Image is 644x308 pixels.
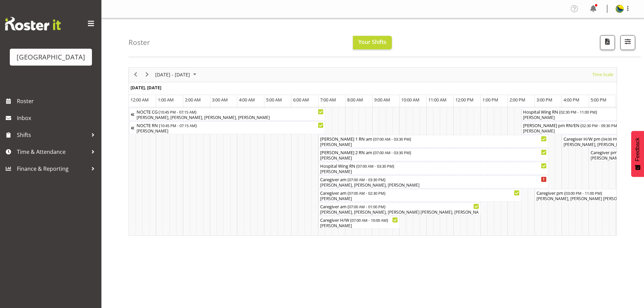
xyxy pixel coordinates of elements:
[154,70,199,79] button: August 2025
[239,97,255,103] span: 4:00 AM
[320,196,520,202] div: [PERSON_NAME]
[320,223,398,229] div: [PERSON_NAME]
[128,67,617,236] div: Timeline Week of September 15, 2025
[130,85,161,91] span: [DATE], [DATE]
[129,121,325,134] div: NOCTE RN Begin From Sunday, September 14, 2025 at 10:45:00 PM GMT+12:00 Ends At Monday, September...
[320,97,336,103] span: 7:00 AM
[266,97,282,103] span: 5:00 AM
[320,203,479,210] div: Caregiver am ( )
[603,136,638,142] span: 04:00 PM - 09:00 PM
[320,142,547,148] div: [PERSON_NAME]
[185,97,201,103] span: 2:00 AM
[375,150,410,155] span: 07:00 AM - 03:30 PM
[129,108,325,121] div: NOCTE CG Begin From Sunday, September 14, 2025 at 10:45:00 PM GMT+12:00 Ends At Monday, September...
[318,189,521,202] div: Caregiver am Begin From Monday, September 15, 2025 at 7:00:00 AM GMT+12:00 Ends At Monday, Septem...
[358,163,393,169] span: 07:00 AM - 03:30 PM
[131,70,140,79] button: Previous
[128,39,150,46] h4: Roster
[318,162,548,175] div: Hospital Wing RN Begin From Monday, September 15, 2025 at 7:00:00 AM GMT+12:00 Ends At Monday, Se...
[318,216,400,229] div: Caregiver H/W Begin From Monday, September 15, 2025 at 7:00:00 AM GMT+12:00 Ends At Monday, Septe...
[582,123,617,128] span: 02:30 PM - 09:30 PM
[401,97,420,103] span: 10:00 AM
[130,68,141,82] div: previous period
[620,35,635,50] button: Filter Shifts
[482,97,498,103] span: 1:00 PM
[137,108,324,115] div: NOCTE CG ( )
[17,130,88,140] span: Shifts
[320,216,398,223] div: Caregiver H/W ( )
[320,182,547,188] div: [PERSON_NAME], [PERSON_NAME], [PERSON_NAME]
[353,36,392,49] button: Your Shifts
[566,190,601,196] span: 03:00 PM - 11:00 PM
[318,148,548,161] div: Ressie 2 RN am Begin From Monday, September 15, 2025 at 7:00:00 AM GMT+12:00 Ends At Monday, Sept...
[137,122,324,128] div: NOCTE RN ( )
[349,204,384,209] span: 07:00 AM - 01:00 PM
[137,128,324,134] div: [PERSON_NAME]
[592,70,614,79] span: Time Scale
[349,190,384,196] span: 07:00 AM - 02:30 PM
[374,97,390,103] span: 9:00 AM
[212,97,228,103] span: 3:00 AM
[17,113,98,123] span: Inbox
[320,135,547,142] div: [PERSON_NAME] 1 RN am ( )
[143,70,152,79] button: Next
[318,203,481,215] div: Caregiver am Begin From Monday, September 15, 2025 at 7:00:00 AM GMT+12:00 Ends At Monday, Septem...
[591,70,615,79] button: Time Scale
[352,217,387,223] span: 07:00 AM - 10:00 AM
[320,149,547,156] div: [PERSON_NAME] 2 RN am ( )
[318,135,548,148] div: Ressie 1 RN am Begin From Monday, September 15, 2025 at 7:00:00 AM GMT+12:00 Ends At Monday, Sept...
[375,136,410,142] span: 07:00 AM - 03:30 PM
[509,97,525,103] span: 2:00 PM
[17,164,88,174] span: Finance & Reporting
[600,35,615,50] button: Download a PDF of the roster according to the set date range.
[455,97,474,103] span: 12:00 PM
[160,123,195,128] span: 10:45 PM - 07:15 AM
[564,97,579,103] span: 4:00 PM
[153,68,200,82] div: September 15 - 21, 2025
[631,131,644,177] button: Feedback - Show survey
[591,97,606,103] span: 5:00 PM
[635,138,641,161] span: Feedback
[358,38,386,46] span: Your Shifts
[17,52,85,62] div: [GEOGRAPHIC_DATA]
[17,147,88,157] span: Time & Attendance
[536,97,552,103] span: 3:00 PM
[616,5,624,13] img: gemma-hall22491374b5f274993ff8414464fec47f.png
[320,189,520,196] div: Caregiver am ( )
[320,169,547,175] div: [PERSON_NAME]
[560,109,596,115] span: 02:30 PM - 11:00 PM
[320,155,547,161] div: [PERSON_NAME]
[320,209,479,215] div: [PERSON_NAME], [PERSON_NAME], [PERSON_NAME] [PERSON_NAME], [PERSON_NAME], [PERSON_NAME], [PERSON_...
[158,97,174,103] span: 1:00 AM
[318,175,548,188] div: Caregiver am Begin From Monday, September 15, 2025 at 7:00:00 AM GMT+12:00 Ends At Monday, Septem...
[137,115,324,121] div: [PERSON_NAME], [PERSON_NAME], [PERSON_NAME], [PERSON_NAME]
[347,97,363,103] span: 8:00 AM
[5,17,61,30] img: Rosterit website logo
[160,109,195,115] span: 10:45 PM - 07:15 AM
[320,176,547,183] div: Caregiver am ( )
[154,70,191,79] span: [DATE] - [DATE]
[349,177,384,182] span: 07:00 AM - 03:30 PM
[17,96,98,106] span: Roster
[130,97,149,103] span: 12:00 AM
[320,162,547,169] div: Hospital Wing RN ( )
[293,97,309,103] span: 6:00 AM
[428,97,447,103] span: 11:00 AM
[141,68,153,82] div: next period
